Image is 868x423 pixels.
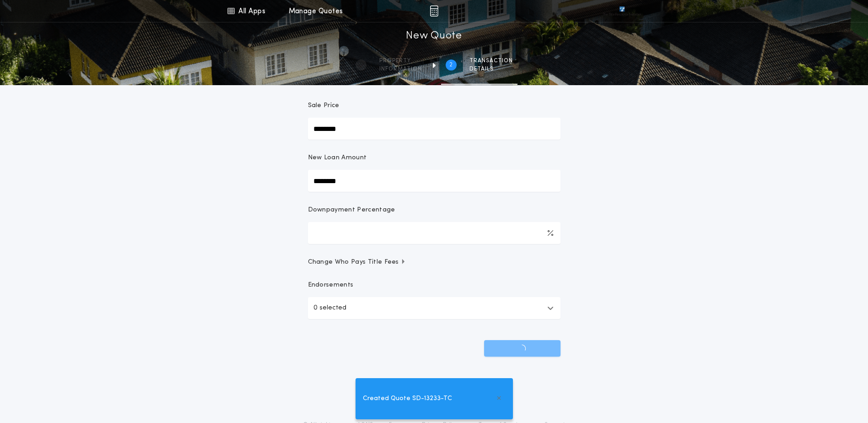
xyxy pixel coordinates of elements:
p: Endorsements [308,281,561,290]
input: Sale Price [308,118,561,140]
p: Downpayment Percentage [308,206,395,215]
span: information [379,65,422,73]
span: Change Who Pays Title Fees [308,258,406,267]
span: Created Quote SD-13233-TC [363,394,452,404]
span: details [469,65,513,73]
button: 0 selected [308,297,561,319]
span: Transaction [469,57,513,65]
input: Downpayment Percentage [308,222,561,244]
img: vs-icon [603,6,641,16]
img: img [430,5,438,16]
p: 0 selected [313,303,346,314]
p: New Loan Amount [308,153,367,163]
button: Change Who Pays Title Fees [308,258,561,267]
input: New Loan Amount [308,170,561,192]
span: Property [379,57,422,65]
p: Sale Price [308,101,340,110]
h1: New Quote [406,29,462,43]
h2: 2 [449,61,453,69]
